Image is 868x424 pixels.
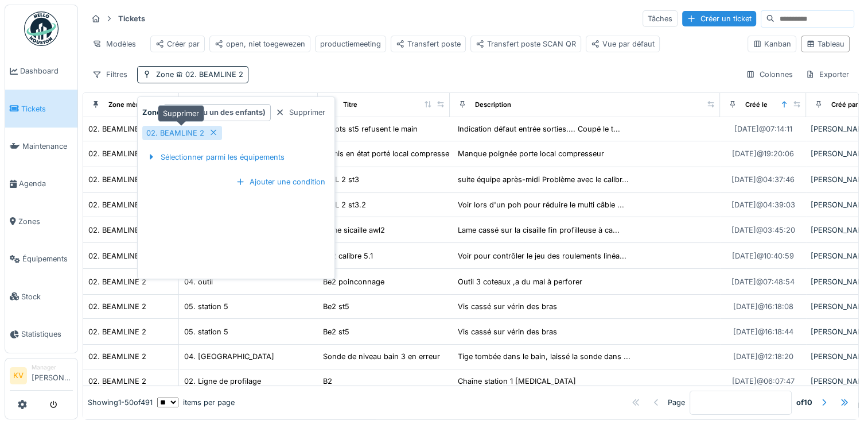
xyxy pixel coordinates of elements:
div: Be2 poinconnage [323,276,384,287]
div: Vue par défaut [591,38,655,49]
div: Créer par [155,38,200,49]
div: [DATE] @ 12:18:20 [733,351,793,362]
div: Chaîne station 1 [MEDICAL_DATA] [458,376,576,387]
div: Indication défaut entrée sorties.... Coupé le t... [458,124,620,134]
div: Transfert poste [396,38,461,49]
div: Description [475,100,511,110]
div: Zone mère [108,100,142,110]
span: Équipements [22,253,73,264]
strong: of 10 [796,398,812,408]
div: B2 [323,376,332,387]
span: Dashboard [20,65,73,76]
div: 02. BEAMLINE 2 [88,276,146,287]
div: Créé le [745,100,768,110]
div: [DATE] @ 19:20:06 [732,148,794,159]
div: Kanban [753,38,791,49]
div: Manque poignée porte local compresseur [458,148,604,159]
div: [DATE] @ 07:14:11 [734,124,792,134]
div: Modèles [87,36,141,52]
div: Remis en état porté local compresseur eau Demi [323,148,491,159]
div: 02. BEAMLINE 2 [88,326,146,337]
div: Transfert poste SCAN QR [476,38,576,49]
div: Sonde de niveau bain 3 en erreur [323,351,440,362]
div: [DATE] @ 06:07:47 [732,376,795,387]
span: Stock [21,291,73,302]
div: Colonnes [741,66,798,83]
li: [PERSON_NAME] [32,363,73,388]
div: items per page [157,398,235,408]
div: Tige tombée dans le bain, laissé la sonde dans ... [458,351,630,362]
div: Vis cassé sur vérin des bras [458,301,557,312]
div: Créé par [831,100,858,110]
img: Badge_color-CXgf-gQk.svg [24,11,59,46]
div: Page [668,398,685,408]
div: Be2 st5 [323,301,349,312]
div: suite équipe après-midi Problème avec le calibr... [458,174,629,185]
div: Supprimer [271,105,330,120]
span: 02. BEAMLINE 2 [174,70,243,79]
div: Zone [156,69,243,80]
li: KV [10,367,27,384]
div: Be2 calibre 5.1 [323,250,373,261]
div: Voir pour contrôler le jeu des roulements linéa... [458,250,626,261]
strong: Tickets [114,13,150,24]
div: 02. BEAMLINE 2 [88,376,146,387]
div: 02. BEAMLINE 2 [88,148,146,159]
span: Maintenance [22,141,73,152]
div: 04. outil [184,276,213,287]
div: Sélectionner parmi les équipements [142,149,289,165]
div: Outil 3 coteaux ,a du mal à perforer [458,276,582,287]
div: 05. station 5 [184,326,228,337]
div: [DATE] @ 07:48:54 [731,276,795,287]
div: AWL 2 st3 [323,174,359,185]
div: [DATE] @ 04:39:03 [731,199,795,210]
div: [DATE] @ 10:40:59 [732,250,794,261]
div: [DATE] @ 04:37:46 [731,174,795,185]
div: 02. BEAMLINE 2 [88,301,146,312]
span: Zones [18,216,73,227]
div: robots st5 refusent le main [323,124,418,134]
div: 02. Ligne de profilage [184,376,261,387]
div: Manager [32,363,73,372]
div: open, niet toegewezen [215,38,305,49]
div: Be2 st5 [323,326,349,337]
div: 02. BEAMLINE 2 [88,174,146,185]
div: 02. BEAMLINE 2 [88,124,146,134]
strong: est (ou un des enfants) [182,107,266,118]
div: 04. [GEOGRAPHIC_DATA] [184,351,274,362]
div: 05. station 5 [184,301,228,312]
div: Lame sicaille awl2 [323,225,385,236]
div: [DATE] @ 16:18:08 [733,301,793,312]
div: Créer un ticket [682,11,756,26]
span: Statistiques [21,329,73,340]
div: Voir lors d'un poh pour réduire le multi câble ... [458,199,624,210]
div: productiemeeting [320,38,381,49]
div: Ajouter une condition [231,174,330,190]
strong: Zone [142,107,161,118]
div: Tableau [806,38,844,49]
div: 02. BEAMLINE 2 [88,250,146,261]
div: 02. BEAMLINE 2 [88,225,146,236]
span: Tickets [21,103,73,114]
div: Tâches [643,10,678,27]
span: Agenda [19,178,73,189]
div: 02. BEAMLINE 2 [88,199,146,210]
div: Lame cassé sur la cisaille fin profilleuse à ca... [458,225,620,236]
div: Exporter [800,66,854,83]
div: [DATE] @ 03:45:20 [731,225,795,236]
div: 02. BEAMLINE 2 [146,128,204,138]
div: Supprimer [158,105,204,122]
div: 02. BEAMLINE 2 [88,351,146,362]
div: Filtres [87,66,133,83]
div: AWL 2 st3.2 [323,199,366,210]
div: Titre [343,100,357,110]
div: Showing 1 - 50 of 491 [88,398,153,408]
div: Vis cassé sur vérin des bras [458,326,557,337]
div: [DATE] @ 16:18:44 [733,326,793,337]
